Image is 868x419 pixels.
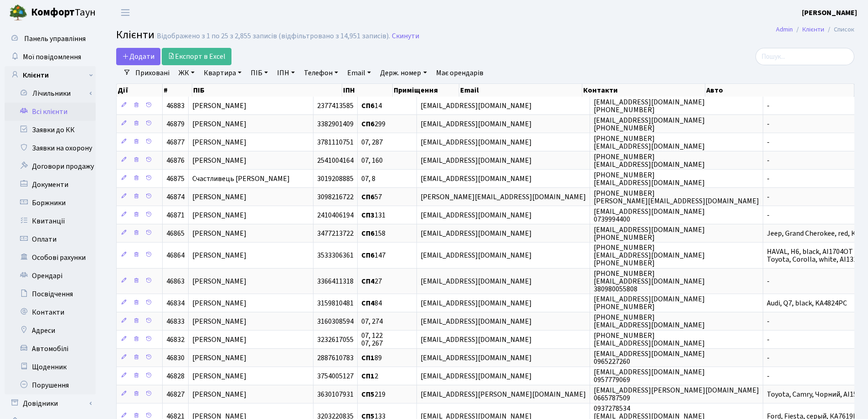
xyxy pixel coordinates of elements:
[802,8,857,18] b: [PERSON_NAME]
[192,210,247,220] span: [PERSON_NAME]
[166,119,185,129] span: 46879
[192,316,247,326] span: [PERSON_NAME]
[317,335,354,345] span: 3232617055
[421,174,532,184] span: [EMAIL_ADDRESS][DOMAIN_NAME]
[755,48,854,65] input: Пошук...
[421,389,586,399] span: [EMAIL_ADDRESS][PERSON_NAME][DOMAIN_NAME]
[166,210,185,220] span: 46871
[317,119,354,129] span: 3382901409
[594,367,705,385] span: [EMAIL_ADDRESS][DOMAIN_NAME] 0957779069
[5,139,96,157] a: Заявки на охорону
[31,5,96,21] span: Таун
[594,294,705,312] span: [EMAIL_ADDRESS][DOMAIN_NAME] [PHONE_NUMBER]
[192,155,247,166] span: [PERSON_NAME]
[23,52,81,62] span: Мої повідомлення
[317,228,354,238] span: 3477213722
[317,192,354,202] span: 3098216722
[421,298,532,308] span: [EMAIL_ADDRESS][DOMAIN_NAME]
[361,298,382,308] span: 84
[192,174,290,184] span: Счастливець [PERSON_NAME]
[361,389,375,399] b: СП5
[767,155,770,166] span: -
[594,312,705,330] span: [PHONE_NUMBER] [EMAIL_ADDRESS][DOMAIN_NAME]
[31,5,75,20] b: Комфорт
[163,84,192,97] th: #
[421,250,532,260] span: [EMAIL_ADDRESS][DOMAIN_NAME]
[393,84,459,97] th: Приміщення
[166,335,185,345] span: 46832
[802,7,857,18] a: [PERSON_NAME]
[361,250,375,260] b: СП6
[5,303,96,321] a: Контакти
[317,155,354,166] span: 2541004164
[5,230,96,248] a: Оплати
[5,176,96,194] a: Документи
[361,276,375,286] b: СП4
[166,174,185,184] span: 46875
[594,243,705,268] span: [PHONE_NUMBER] [EMAIL_ADDRESS][DOMAIN_NAME] [PHONE_NUMBER]
[317,316,354,326] span: 3160308594
[5,121,96,139] a: Заявки до КК
[767,210,770,220] span: -
[192,335,247,345] span: [PERSON_NAME]
[594,115,705,133] span: [EMAIL_ADDRESS][DOMAIN_NAME] [PHONE_NUMBER]
[361,101,382,111] span: 14
[166,316,185,326] span: 46833
[594,385,759,403] span: [EMAIL_ADDRESS][PERSON_NAME][DOMAIN_NAME] 0665787509
[192,276,247,286] span: [PERSON_NAME]
[421,137,532,147] span: [EMAIL_ADDRESS][DOMAIN_NAME]
[116,48,160,65] a: Додати
[705,84,854,97] th: Авто
[122,52,154,62] span: Додати
[317,101,354,111] span: 2377413585
[361,228,375,238] b: СП6
[767,298,847,308] span: Audi, Q7, black, KA4824PC
[361,101,375,111] b: СП6
[361,210,385,220] span: 131
[767,371,770,381] span: -
[5,285,96,303] a: Посвідчення
[166,250,185,260] span: 46864
[762,20,868,39] nav: breadcrumb
[342,84,393,97] th: ІПН
[361,210,375,220] b: СП3
[767,174,770,184] span: -
[594,269,705,294] span: [PHONE_NUMBER] [EMAIL_ADDRESS][DOMAIN_NAME] 380980055808
[10,84,96,103] a: Лічильники
[317,353,354,363] span: 2887610783
[116,27,154,43] span: Клієнти
[361,119,385,129] span: 299
[767,101,770,111] span: -
[421,371,532,381] span: [EMAIL_ADDRESS][DOMAIN_NAME]
[767,137,770,147] span: -
[361,371,378,381] span: 2
[594,152,705,170] span: [PHONE_NUMBER] [EMAIL_ADDRESS][DOMAIN_NAME]
[317,137,354,147] span: 3781110751
[459,84,582,97] th: Email
[361,137,383,147] span: 07, 287
[767,316,770,326] span: -
[166,389,185,399] span: 46827
[5,212,96,230] a: Квитанції
[5,157,96,176] a: Договори продажу
[361,174,375,184] span: 07, 8
[166,298,185,308] span: 46834
[5,48,96,66] a: Мої повідомлення
[192,371,247,381] span: [PERSON_NAME]
[166,276,185,286] span: 46863
[317,250,354,260] span: 3533306361
[192,137,247,147] span: [PERSON_NAME]
[162,48,231,65] a: Експорт в Excel
[192,119,247,129] span: [PERSON_NAME]
[317,371,354,381] span: 3754005127
[361,228,385,238] span: 158
[421,276,532,286] span: [EMAIL_ADDRESS][DOMAIN_NAME]
[361,316,383,326] span: 07, 274
[166,137,185,147] span: 46877
[5,321,96,340] a: Адреси
[421,210,532,220] span: [EMAIL_ADDRESS][DOMAIN_NAME]
[166,228,185,238] span: 46865
[317,298,354,308] span: 3159810481
[361,298,375,308] b: СП4
[5,376,96,394] a: Порушення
